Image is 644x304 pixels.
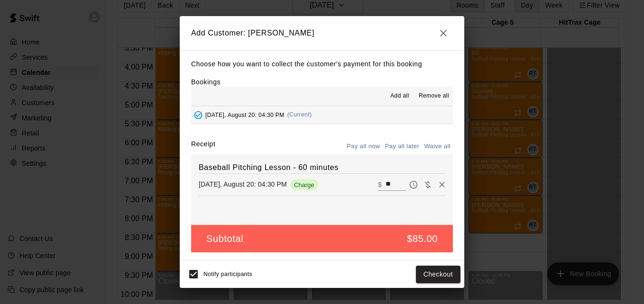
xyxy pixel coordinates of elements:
span: [DATE], August 20: 04:30 PM [205,111,285,118]
label: Bookings [191,78,221,86]
button: Remove [435,178,449,192]
button: Checkout [416,266,460,283]
button: Pay all later [383,139,422,154]
p: [DATE], August 20: 04:30 PM [199,179,287,189]
button: Add all [385,89,415,104]
span: Pay later [406,180,421,188]
span: (Current) [287,111,312,118]
p: $ [378,180,382,189]
button: Added - Collect Payment[DATE], August 20: 04:30 PM(Current) [191,106,453,124]
h5: $85.00 [407,232,438,245]
button: Remove all [415,89,453,104]
h2: Add Customer: [PERSON_NAME] [180,16,464,50]
span: Add all [390,91,409,101]
h6: Baseball Pitching Lesson - 60 minutes [199,161,445,174]
button: Pay all now [344,139,383,154]
button: Added - Collect Payment [191,108,205,122]
span: Waive payment [421,180,435,188]
button: Waive all [422,139,453,154]
p: Choose how you want to collect the customer's payment for this booking [191,58,453,70]
h5: Subtotal [206,232,243,245]
span: Notify participants [203,271,252,278]
label: Receipt [191,139,215,154]
span: Remove all [419,91,449,101]
span: Charge [290,181,318,188]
